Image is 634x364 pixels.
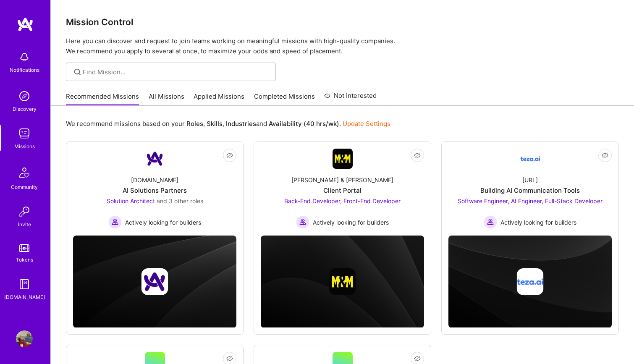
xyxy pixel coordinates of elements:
img: User Avatar [16,330,33,347]
span: Actively looking for builders [125,218,201,227]
a: Completed Missions [254,92,315,106]
div: [DOMAIN_NAME] [4,293,45,301]
a: Not Interested [324,91,377,106]
img: teamwork [16,125,33,142]
img: guide book [16,276,33,293]
span: Back-End Developer, Front-End Developer [284,197,401,204]
div: Notifications [10,65,39,74]
span: Actively looking for builders [500,218,576,227]
img: Actively looking for builders [484,215,497,229]
img: discovery [16,88,33,105]
span: Software Engineer, AI Engineer, Full-Stack Developer [458,197,603,204]
i: icon EyeClosed [226,355,233,362]
img: Actively looking for builders [296,215,309,229]
a: Recommended Missions [66,92,139,106]
img: Company logo [329,268,356,295]
img: Company Logo [520,149,540,169]
img: Community [14,162,34,183]
b: Roles [186,120,203,128]
img: tokens [19,244,29,252]
i: icon SearchGrey [73,67,82,77]
i: icon EyeClosed [226,152,233,159]
a: Update Settings [343,120,390,128]
a: Applied Missions [194,92,244,106]
div: Missions [14,142,35,151]
i: icon EyeClosed [414,152,421,159]
input: Find Mission... [83,68,270,76]
span: Solution Architect [107,197,155,204]
b: Availability (40 hrs/wk) [269,120,339,128]
img: Company logo [141,268,168,295]
a: Company Logo[DOMAIN_NAME]AI Solutions PartnersSolution Architect and 3 other rolesActively lookin... [73,149,236,229]
img: Company Logo [145,149,165,169]
img: Invite [16,203,33,220]
span: and 3 other roles [157,197,203,204]
div: [DOMAIN_NAME] [131,175,178,184]
b: Skills [207,120,223,128]
a: Company Logo[PERSON_NAME] & [PERSON_NAME]Client PortalBack-End Developer, Front-End Developer Act... [261,149,424,229]
img: cover [73,236,236,328]
img: cover [448,236,612,328]
div: Building AI Communication Tools [480,186,580,195]
img: Company Logo [333,149,353,169]
div: [PERSON_NAME] & [PERSON_NAME] [291,175,393,184]
div: Invite [18,220,31,229]
a: All Missions [149,92,184,106]
i: icon EyeClosed [602,152,608,159]
p: We recommend missions based on your , , and . [66,119,390,128]
div: Client Portal [323,186,362,195]
b: Industries [226,120,256,128]
h3: Mission Control [66,17,619,27]
div: [URL] [522,175,538,184]
img: bell [16,49,33,65]
div: AI Solutions Partners [123,186,187,195]
div: Community [11,183,38,191]
div: Tokens [16,255,33,264]
img: cover [261,236,424,328]
img: Company logo [517,268,544,295]
p: Here you can discover and request to join teams working on meaningful missions with high-quality ... [66,36,619,56]
div: Discovery [13,105,37,113]
img: Actively looking for builders [108,215,122,229]
img: logo [17,17,34,32]
a: User Avatar [14,330,35,347]
span: Actively looking for builders [313,218,389,227]
a: Company Logo[URL]Building AI Communication ToolsSoftware Engineer, AI Engineer, Full-Stack Develo... [448,149,612,229]
i: icon EyeClosed [414,355,421,362]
